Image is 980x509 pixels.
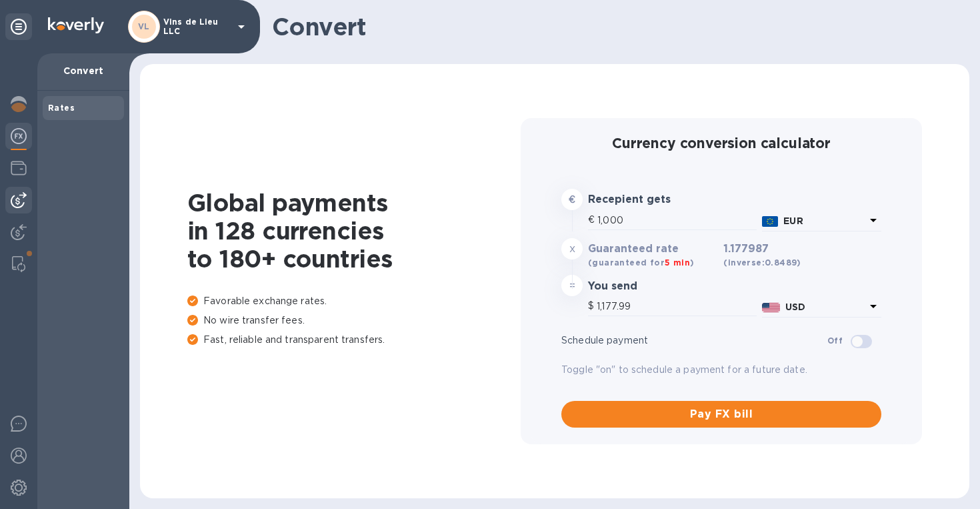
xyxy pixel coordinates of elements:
h3: Guaranteed rate [588,243,718,256]
b: USD [785,302,805,312]
h1: Global payments in 128 currencies to 180+ countries [187,189,521,273]
p: Vins de Lieu LLC [163,17,230,36]
button: Pay FX bill [561,401,881,428]
b: VL [138,21,150,31]
p: Favorable exchange rates. [187,294,521,308]
input: Amount [597,210,757,230]
b: EUR [783,215,803,226]
p: Convert [48,64,119,77]
b: (guaranteed for ) [588,258,694,268]
h3: 1.177987 [723,243,801,270]
h3: Recepient gets [588,193,718,206]
div: $ [588,296,597,316]
h2: Currency conversion calculator [561,135,881,151]
img: Foreign exchange [11,128,27,144]
b: Rates [48,103,75,113]
div: x [561,238,583,260]
strong: € [569,194,575,205]
b: Off [827,336,843,346]
p: Schedule payment [561,334,827,348]
span: Pay FX bill [572,406,871,422]
div: € [588,210,597,230]
h1: Convert [272,13,959,41]
p: Fast, reliable and transparent transfers. [187,333,521,347]
div: Unpin categories [5,13,32,40]
img: Logo [48,17,104,33]
p: Toggle "on" to schedule a payment for a future date. [561,363,881,377]
h3: You send [588,280,718,293]
span: 5 min [665,258,690,268]
input: Amount [597,296,757,316]
b: (inverse: 0.8489 ) [723,258,801,268]
img: Wallets [11,160,27,176]
p: No wire transfer fees. [187,314,521,328]
div: = [561,275,583,296]
img: USD [762,303,780,312]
